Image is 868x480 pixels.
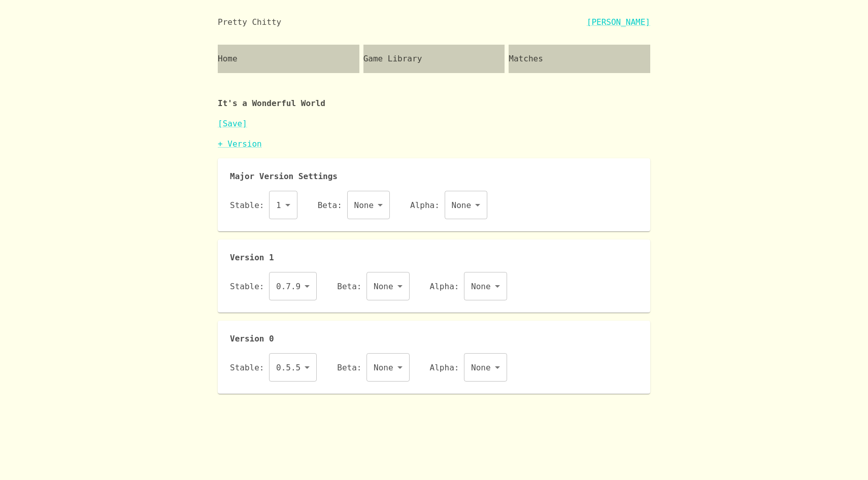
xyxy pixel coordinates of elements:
[347,191,390,219] div: None
[269,353,317,382] div: 0.5.5
[218,139,262,149] a: + Version
[218,81,650,118] p: It's a Wonderful World
[509,45,650,73] a: Matches
[269,191,297,219] div: 1
[318,191,390,219] div: Beta:
[410,191,487,219] div: Alpha:
[366,353,410,382] div: None
[230,191,297,219] div: Stable:
[218,119,247,128] a: [Save]
[230,333,638,345] p: Version 0
[464,353,507,382] div: None
[464,272,507,300] div: None
[230,252,638,264] p: Version 1
[366,272,410,300] div: None
[230,170,638,183] p: Major Version Settings
[337,272,409,300] div: Beta:
[269,272,317,300] div: 0.7.9
[230,272,317,300] div: Stable:
[218,16,281,28] div: Pretty Chitty
[363,45,505,73] a: Game Library
[218,45,359,73] a: Home
[587,16,650,28] a: [PERSON_NAME]
[337,353,409,382] div: Beta:
[430,353,507,382] div: Alpha:
[230,353,317,382] div: Stable:
[430,272,507,300] div: Alpha:
[445,191,488,219] div: None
